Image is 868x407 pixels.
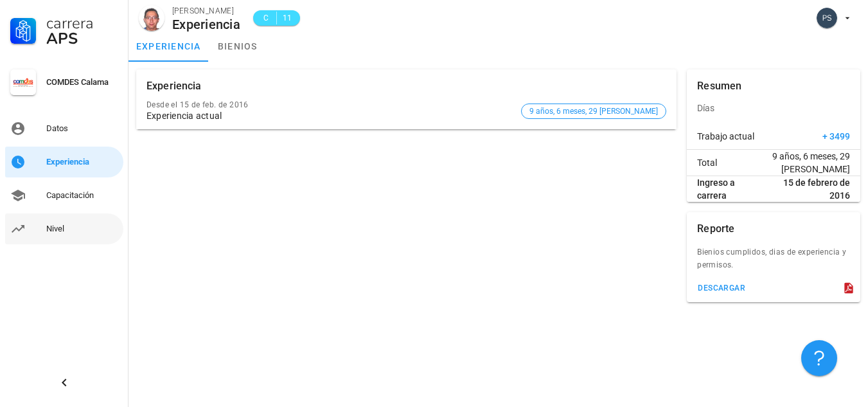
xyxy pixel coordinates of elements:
[128,31,209,62] a: experiencia
[209,31,267,62] a: bienios
[172,5,240,17] div: [PERSON_NAME]
[697,69,741,103] div: Resumen
[697,284,745,293] div: descargar
[5,180,123,211] a: Capacitación
[282,12,292,24] span: 11
[529,104,658,118] span: 9 años, 6 meses, 29 [PERSON_NAME]
[697,156,717,169] span: Total
[687,93,860,123] div: Días
[46,123,118,134] div: Datos
[5,113,123,144] a: Datos
[261,12,271,24] span: C
[692,279,750,297] button: descargar
[5,147,123,177] a: Experiencia
[46,31,118,46] div: APS
[717,150,850,176] span: 9 años, 6 meses, 29 [PERSON_NAME]
[46,190,118,201] div: Capacitación
[146,100,516,109] div: Desde el 15 de feb. de 2016
[46,77,118,87] div: COMDES Calama
[139,5,164,31] div: avatar
[697,176,764,202] span: Ingreso a carrera
[146,69,202,103] div: Experiencia
[146,111,516,122] div: Experiencia actual
[46,224,118,234] div: Nivel
[817,8,837,28] div: avatar
[172,17,240,32] div: Experiencia
[46,15,118,31] div: Carrera
[687,246,860,279] div: Bienios cumplidos, dias de experiencia y permisos.
[764,176,850,202] span: 15 de febrero de 2016
[822,130,850,143] span: + 3499
[697,130,754,143] span: Trabajo actual
[697,212,734,246] div: Reporte
[5,213,123,244] a: Nivel
[46,157,118,167] div: Experiencia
